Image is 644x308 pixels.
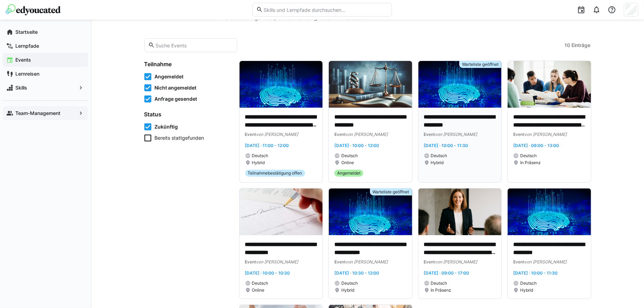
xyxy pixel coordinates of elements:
span: [DATE] · 10:30 - 12:00 [334,270,379,276]
img: image [508,188,591,235]
span: Deutsch [341,280,358,286]
input: Skills und Lernpfade durchsuchen… [263,7,388,13]
span: [DATE] · 10:00 - 10:30 [245,270,290,276]
h4: Teilnahme [144,61,231,68]
img: image [508,61,591,108]
span: [DATE] · 10:00 - 11:30 [513,270,558,276]
span: Hybrid [341,287,354,293]
span: Event [245,132,256,137]
img: image [329,188,412,235]
span: Deutsch [341,153,358,159]
span: Bereits stattgefunden [155,134,204,141]
span: Angemeldet [337,170,361,176]
span: Event [245,259,256,264]
span: von [PERSON_NAME] [435,259,477,264]
span: Event [513,132,524,137]
span: In Präsenz [431,287,452,293]
span: In Präsenz [520,160,541,165]
span: Event [334,132,346,137]
span: Anfrage gesendet [155,95,197,102]
span: [DATE] · 10:00 - 12:00 [334,143,379,148]
span: Teilnahmebestätigung offen [248,170,302,176]
span: [DATE] · 09:00 - 17:00 [424,270,469,276]
span: Deutsch [431,280,447,286]
img: image [240,188,323,235]
h4: Status [144,111,231,118]
span: Event [424,132,435,137]
span: Warteliste geöffnet [373,189,409,195]
span: Event [513,259,524,264]
span: von [PERSON_NAME] [256,259,298,264]
span: [DATE] · 09:00 - 13:00 [513,143,559,148]
span: Angemeldet [155,73,184,80]
span: Warteliste geöffnet [462,62,499,67]
span: Hybrid [252,160,265,165]
img: image [240,61,323,108]
span: Deutsch [520,280,537,286]
span: Zukünftig [155,123,178,130]
img: image [418,61,502,108]
span: 10 [565,42,570,49]
span: [DATE] · 10:00 - 11:30 [424,143,468,148]
input: Suche Events [155,42,233,48]
span: von [PERSON_NAME] [346,132,388,137]
span: Event [424,259,435,264]
img: image [418,188,502,235]
span: Deutsch [252,153,268,159]
span: von [PERSON_NAME] [524,132,567,137]
span: Hybrid [431,160,444,165]
span: Deutsch [520,153,537,159]
span: Nicht angemeldet [155,84,197,91]
span: Online [341,160,354,165]
span: Deutsch [431,153,447,159]
span: Online [252,287,265,293]
span: Event [334,259,346,264]
span: Deutsch [252,280,268,286]
span: [DATE] · 11:00 - 12:00 [245,143,289,148]
span: Einträge [572,42,591,49]
span: von [PERSON_NAME] [346,259,388,264]
span: von [PERSON_NAME] [524,259,567,264]
span: von [PERSON_NAME] [256,132,298,137]
span: Hybrid [520,287,533,293]
img: image [329,61,412,108]
span: von [PERSON_NAME] [435,132,477,137]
